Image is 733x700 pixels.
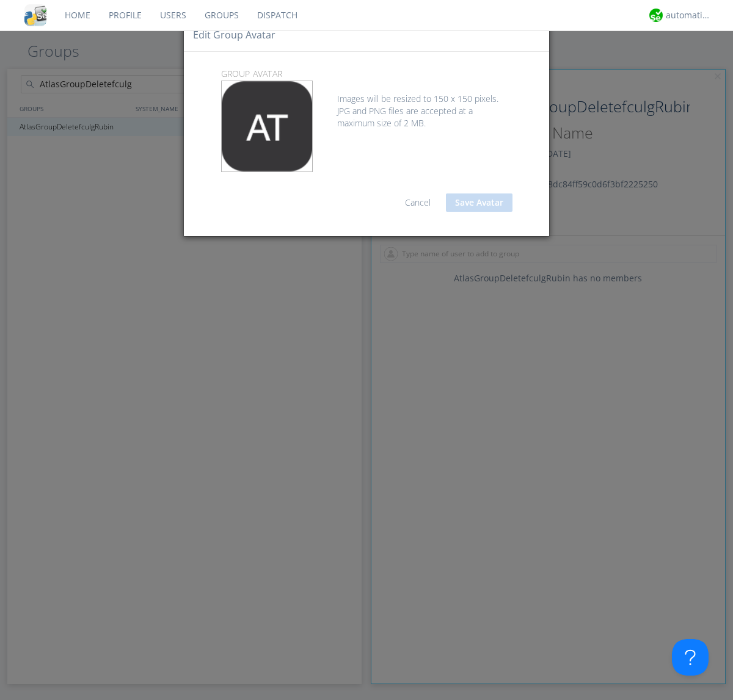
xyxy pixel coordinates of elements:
[446,193,512,212] button: Save Avatar
[405,197,431,208] a: Cancel
[212,67,522,81] p: group Avatar
[222,81,312,171] img: 373638.png
[193,28,275,42] h4: Edit group Avatar
[666,9,712,21] div: automation+atlas
[221,81,512,129] div: Images will be resized to 150 x 150 pixels. JPG and PNG files are accepted at a maximum size of 2...
[649,9,663,22] img: d2d01cd9b4174d08988066c6d424eccd
[24,4,46,26] img: cddb5a64eb264b2086981ab96f4c1ba7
